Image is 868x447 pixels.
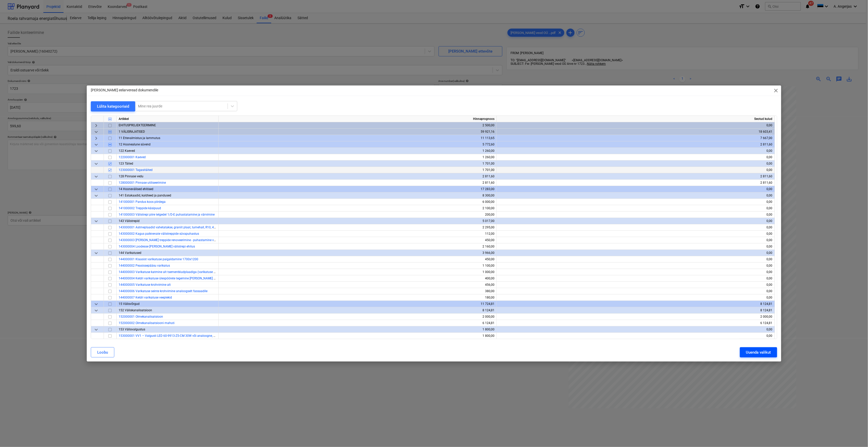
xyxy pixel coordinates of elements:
span: 143 Välistrepid [119,219,140,223]
span: keyboard_arrow_down [93,142,99,148]
a: 144000005 Varikatuse krohvimine alt [119,283,171,287]
div: 450,00 [221,237,494,243]
button: Lülita kategooriaid [91,101,135,111]
button: Uuenda valikut [740,347,777,357]
div: 0,00 [499,269,773,275]
div: 0,00 [499,205,773,212]
span: keyboard_arrow_down [93,193,99,199]
span: 15 Välisvõrgud [119,302,140,306]
div: 1 100,00 [221,263,494,269]
div: 2 000,00 [221,314,494,320]
div: 0,00 [499,333,773,339]
span: 11 Ettevalmistus ja lammutus [119,136,160,140]
div: 2 295,00 [221,224,494,231]
div: 7 667,00 [499,135,773,141]
div: 2 811,60 [499,180,773,186]
span: EHITUSPROJEKTEERIMINE [119,123,156,127]
a: 122000001 Kaeved [119,155,146,159]
a: 143000003 [PERSON_NAME] treppide renoveerimine - puhastamine värvimine, müüritise krohvimine [119,238,256,242]
div: Uuenda valikut [746,349,771,356]
span: 122 Kaeved [119,149,135,153]
div: 0,00 [499,288,773,294]
div: 8 300,00 [221,192,494,199]
span: keyboard_arrow_down [93,218,99,224]
span: keyboard_arrow_right [93,122,99,129]
div: 0,00 [499,231,773,237]
a: 144000001 Klaasist varikatuse paigaldamine 1700x1200 [119,257,198,261]
span: 123000001 Tagasitäited [119,168,153,172]
div: 6 124,81 [499,320,773,326]
div: 0,00 [499,212,773,218]
div: 0,00 [499,186,773,192]
div: 6 000,00 [221,199,494,205]
div: 2 811,60 [221,180,494,186]
div: 0,00 [499,256,773,263]
div: 8 124,81 [499,307,773,314]
a: 144000006 Varikatuse seinte krohvimine analoogselt fassaadile [119,289,207,293]
a: 144000007 Keldri varikatuse veeplekid [119,296,172,299]
div: 0,00 [499,263,773,269]
div: 0,00 [499,224,773,231]
a: 144000002 Peasissepääsu varikatus [119,264,170,267]
span: close [773,88,779,94]
a: 144000004 Keldri varikatuse ülespöörete tegemine [PERSON_NAME] fassaadi soojustust [119,277,241,280]
span: 14 Hoonevälised ehitised [119,187,153,191]
span: 152000002 Olmekanalisatsiooni mahuti [119,321,175,325]
span: 123 Täited [119,162,133,165]
span: 143000001 Astmeplaadid vahetatakse, graniit plaat, tumehall, R10, 400x400x30mm [119,226,235,229]
div: 0,00 [499,237,773,243]
div: 0,00 [499,326,773,333]
span: keyboard_arrow_down [93,173,99,180]
div: 180,00 [221,294,494,301]
div: 8 124,81 [221,307,494,314]
span: 153 Välisvalgustus [119,328,145,331]
div: 8 124,81 [499,301,773,307]
div: 1 000,00 [221,269,494,275]
span: 144 Varikatused [119,251,141,255]
div: 0,00 [499,160,773,167]
div: 5 017,00 [221,218,494,224]
div: 0,00 [499,243,773,250]
a: 153000001 VV1 – Valgusti LED 60-9913-Z5-CM 30W või analoogne, Valgusti mast IK08, h=4, Jalandid, ... [119,334,340,338]
div: 380,00 [221,288,494,294]
div: 1 800,00 [221,333,494,339]
div: Seotud kulud [497,116,775,122]
div: 59 921,16 [221,129,494,135]
div: 2 160,00 [221,243,494,250]
div: 2 100,00 [221,205,494,212]
span: 143000003 Edelas paiknevte treppide renoveerimine - puhastamine värvimine, müüritise krohvimine [119,238,256,242]
div: 1 260,00 [221,148,494,154]
a: 143000002 Kagus paiknevate välistreppide süvapuhastus [119,232,199,235]
div: 18 603,41 [499,129,773,135]
div: Artikkel [117,116,219,122]
div: 0,00 [499,122,773,129]
div: Lülita kategooriaid [97,103,129,110]
span: 143000004 Loodesse rajatava välistrepi ehitus [119,245,195,248]
div: 450,00 [221,256,494,263]
div: 1 701,00 [221,160,494,167]
a: 141000002 Treppide käsipuud [119,206,161,210]
span: 152000001 Olmekanalisatsioon [119,315,163,318]
a: 143000004 Loodesse [PERSON_NAME] välistrepi ehitus [119,245,195,248]
p: [PERSON_NAME] eelarveread dokumendile [91,88,158,93]
span: 141000001 Pandus koos piirdega [119,200,166,204]
span: 128000001 Pinnase utiliseerimine [119,181,166,184]
div: 1 260,00 [221,154,494,160]
div: Hinnaprognoos [219,116,497,122]
div: Loobu [97,349,108,356]
div: 5 772,60 [221,141,494,148]
span: keyboard_arrow_down [93,186,99,192]
span: 12 Hoonealune süvend [119,143,151,146]
span: keyboard_arrow_down [93,250,99,256]
div: 2 811,60 [221,173,494,180]
span: 152 Väliskanalisatsioon [119,308,152,312]
div: 0,00 [499,199,773,205]
div: 3 966,00 [221,250,494,256]
div: 6 124,81 [221,320,494,326]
